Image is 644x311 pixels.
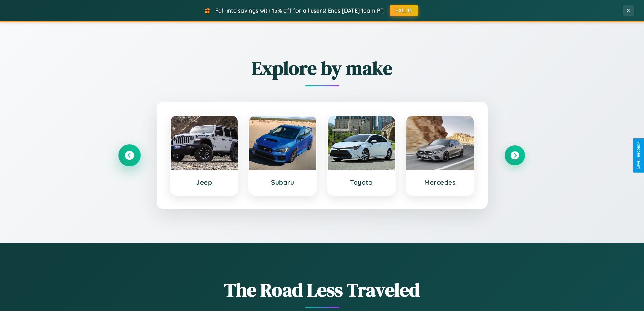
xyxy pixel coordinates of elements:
h1: The Road Less Traveled [119,277,525,303]
button: FALL15 [390,5,418,16]
div: Give Feedback [636,142,641,169]
h3: Mercedes [413,178,467,186]
h2: Explore by make [119,55,525,81]
h3: Subaru [256,178,310,186]
span: Fall into savings with 15% off for all users! Ends [DATE] 10am PT. [215,7,385,14]
h3: Jeep [177,178,231,186]
h3: Toyota [335,178,388,186]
